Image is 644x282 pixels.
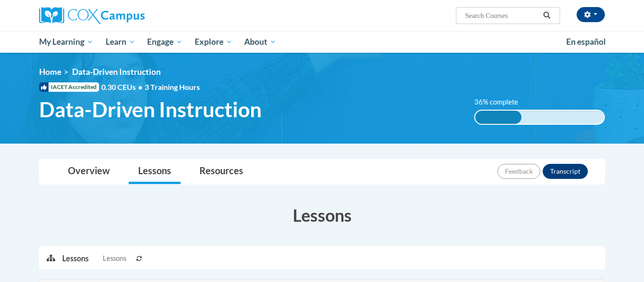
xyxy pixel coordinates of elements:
a: Lessons [129,159,181,184]
a: My Learning [33,31,99,53]
a: Cox Campus [39,7,218,24]
label: 36% complete [474,97,528,107]
span: Data-Driven Instruction [39,97,262,122]
a: Home [39,67,61,77]
span: About [244,36,276,48]
div: 36% complete [475,111,521,124]
span: • [138,82,142,91]
span: Engage [147,36,182,48]
a: About [239,31,283,53]
a: En español [560,32,612,52]
div: Main menu [25,31,619,53]
img: Cox Campus [39,7,145,24]
button: Transcript [543,164,588,179]
span: En español [566,37,606,47]
a: Overview [58,159,119,184]
span: IACET Accredited [39,82,99,92]
a: Learn [99,31,141,53]
a: Engage [141,31,189,53]
button: Search [540,10,554,21]
a: Explore [189,31,239,53]
button: Account Settings [577,7,605,22]
span: Data-Driven Instruction [72,67,161,77]
span: Lessons [103,253,126,264]
span: Explore [195,36,232,48]
span: My Learning [39,36,93,48]
span: Learn [106,36,135,48]
input: Search Courses [464,10,540,21]
button: Feedback [497,164,540,179]
a: Resources [190,159,253,184]
span: 3 Training Hours [145,82,200,91]
h3: Lessons [39,203,605,227]
span: 0.30 CEUs [101,82,145,92]
p: Lessons [62,253,89,264]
